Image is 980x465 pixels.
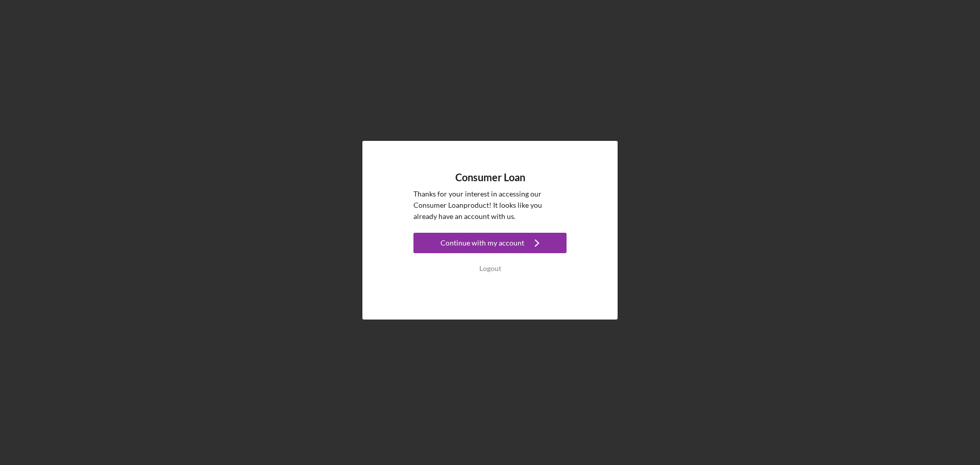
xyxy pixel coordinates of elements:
[413,233,567,253] button: Continue with my account
[440,233,524,253] div: Continue with my account
[413,258,567,279] button: Logout
[413,233,567,256] a: Continue with my account
[455,172,525,183] h4: Consumer Loan
[479,258,501,279] div: Logout
[413,188,567,223] p: Thanks for your interest in accessing our Consumer Loan product! It looks like you already have a...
